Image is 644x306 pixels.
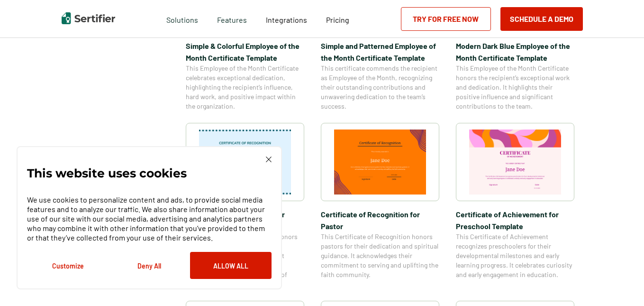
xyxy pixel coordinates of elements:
[334,130,426,195] img: Certificate of Recognition for Pastor
[266,15,307,24] span: Integrations
[266,157,272,162] img: Cookie Popup Close
[109,252,190,279] button: Deny All
[456,40,574,64] span: Modern Dark Blue Employee of the Month Certificate Template
[456,232,574,279] span: This Certificate of Achievement recognizes preschoolers for their developmental milestones and ea...
[321,232,439,279] span: This Certificate of Recognition honors pastors for their dedication and spiritual guidance. It ac...
[186,64,304,111] span: This Employee of the Month Certificate celebrates exceptional dedication, highlighting the recipi...
[217,13,247,25] span: Features
[401,7,491,31] a: Try for Free Now
[469,130,561,195] img: Certificate of Achievement for Preschool Template
[186,40,304,64] span: Simple & Colorful Employee of the Month Certificate Template
[456,64,574,111] span: This Employee of the Month Certificate honors the recipient’s exceptional work and dedication. It...
[500,7,583,31] button: Schedule a Demo
[190,252,272,279] button: Allow All
[62,12,115,24] img: Sertifier | Digital Credentialing Platform
[456,123,574,289] a: Certificate of Achievement for Preschool TemplateCertificate of Achievement for Preschool Templat...
[321,40,439,64] span: Simple and Patterned Employee of the Month Certificate Template
[456,208,574,232] span: Certificate of Achievement for Preschool Template
[326,13,349,25] a: Pricing
[27,195,272,242] p: We use cookies to personalize content and ads, to provide social media features and to analyze ou...
[597,260,644,306] iframe: Chat Widget
[27,168,187,178] p: This website uses cookies
[321,64,439,111] span: This certificate commends the recipient as Employee of the Month, recognizing their outstanding c...
[27,252,109,279] button: Customize
[166,13,198,25] span: Solutions
[326,15,349,24] span: Pricing
[186,123,304,289] a: Certificate of Recognition for Teachers TemplateCertificate of Recognition for Teachers TemplateT...
[321,208,439,232] span: Certificate of Recognition for Pastor
[266,13,307,25] a: Integrations
[321,123,439,289] a: Certificate of Recognition for PastorCertificate of Recognition for PastorThis Certificate of Rec...
[199,130,291,195] img: Certificate of Recognition for Teachers Template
